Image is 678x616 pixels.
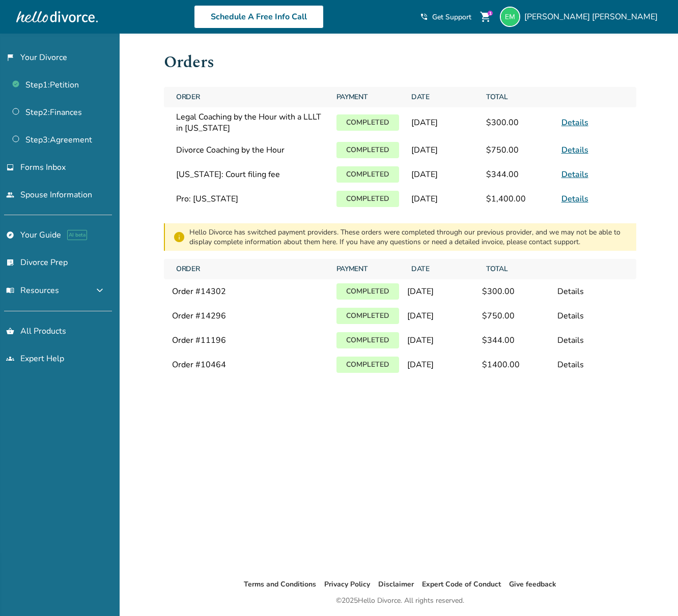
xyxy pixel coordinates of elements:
[557,359,628,370] div: Details
[172,87,328,107] span: Order
[6,231,14,239] span: explore
[244,579,316,589] a: Terms and Conditions
[500,7,520,27] img: emcnair@gmail.com
[173,231,185,243] span: info
[176,111,324,134] span: Legal Coaching by the Hour with a LLLT in [US_STATE]
[407,310,478,321] div: [DATE]
[336,595,464,607] div: © 2025 Hello Divorce. All rights reserved.
[557,335,628,346] div: Details
[407,286,478,297] div: [DATE]
[324,579,370,589] a: Privacy Policy
[378,578,414,591] li: Disclaimer
[482,359,553,370] div: $ 1400.00
[482,310,553,321] div: $ 750.00
[176,169,324,180] span: [US_STATE]: Court filing fee
[94,284,106,297] span: expand_more
[561,169,588,180] a: Details
[336,308,399,324] p: Completed
[627,567,678,616] iframe: Chat Widget
[407,165,478,184] span: [DATE]
[6,191,14,199] span: people
[524,11,662,22] span: [PERSON_NAME] [PERSON_NAME]
[20,162,66,173] span: Forms Inbox
[336,332,399,348] p: Completed
[561,144,588,156] a: Details
[407,335,478,346] div: [DATE]
[420,12,471,22] a: phone_in_talkGet Support
[482,165,553,184] span: $344.00
[189,227,628,247] div: Hello Divorce has switched payment providers. These orders were completed through our previous pr...
[482,140,553,160] span: $750.00
[172,310,328,321] div: Order # 14296
[407,140,478,160] span: [DATE]
[164,50,636,75] h1: Orders
[332,259,403,279] span: Payment
[432,12,471,22] span: Get Support
[194,5,324,28] a: Schedule A Free Info Call
[482,286,553,297] div: $ 300.00
[420,13,428,21] span: phone_in_talk
[336,283,399,300] p: Completed
[561,117,588,128] a: Details
[509,578,556,591] li: Give feedback
[176,144,324,156] span: Divorce Coaching by the Hour
[6,258,14,267] span: list_alt_check
[6,285,59,296] span: Resources
[6,286,14,295] span: menu_book
[482,259,553,279] span: Total
[176,193,324,204] span: Pro: [US_STATE]
[482,335,553,346] div: $ 344.00
[336,166,399,183] p: Completed
[407,259,478,279] span: Date
[6,327,14,335] span: shopping_basket
[336,114,399,131] p: Completed
[482,87,553,107] span: Total
[557,286,628,297] div: Details
[336,191,399,207] p: Completed
[172,259,328,279] span: Order
[482,113,553,132] span: $300.00
[332,87,403,107] span: Payment
[6,53,14,62] span: flag_2
[172,286,328,297] div: Order # 14302
[488,11,493,16] div: 1
[336,357,399,373] p: Completed
[561,193,588,204] a: Details
[6,355,14,363] span: groups
[67,230,87,240] span: AI beta
[407,87,478,107] span: Date
[336,142,399,158] p: Completed
[6,163,14,171] span: inbox
[482,189,553,209] span: $1,400.00
[422,579,501,589] a: Expert Code of Conduct
[407,113,478,132] span: [DATE]
[172,359,328,370] div: Order # 10464
[557,310,628,321] div: Details
[407,359,478,370] div: [DATE]
[172,335,328,346] div: Order # 11196
[479,11,492,23] span: shopping_cart
[407,189,478,209] span: [DATE]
